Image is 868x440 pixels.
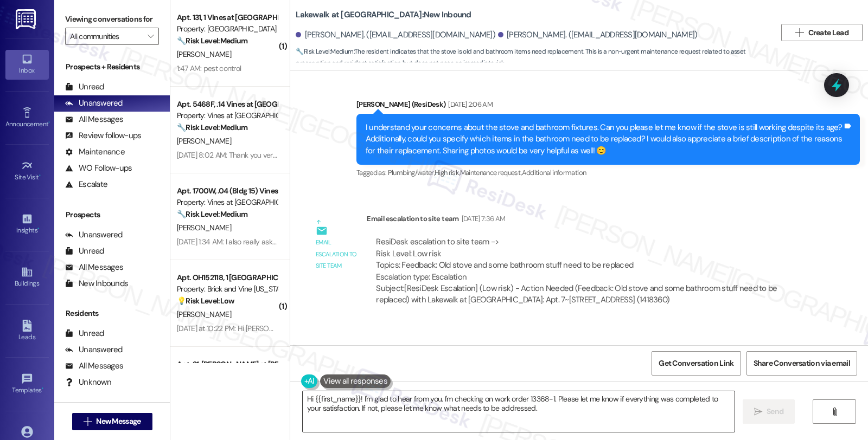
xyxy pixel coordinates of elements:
[367,213,810,228] div: Email escalation to site team
[84,417,92,426] i: 
[296,46,776,69] span: : The resident indicates that the stove is old and bathroom items need replacement. This is a non...
[70,28,142,45] input: All communities
[177,296,234,306] strong: 💡 Risk Level: Low
[296,29,495,41] div: [PERSON_NAME]. ([EMAIL_ADDRESS][DOMAIN_NAME])
[177,185,277,197] div: Apt. 1700W, .04 (Bldg 15) Vines at [GEOGRAPHIC_DATA]
[522,168,586,177] span: Additional information
[177,36,247,46] strong: 🔧 Risk Level: Medium
[96,416,141,427] span: New Message
[356,165,860,180] div: Tagged as:
[177,49,231,59] span: [PERSON_NAME]
[177,272,277,283] div: Apt. OH152118, 1 [GEOGRAPHIC_DATA]
[376,283,801,306] div: Subject: [ResiDesk Escalation] (Low risk) - Action Needed (Feedback: Old stove and some bathroom ...
[37,225,39,232] span: •
[177,309,231,319] span: [PERSON_NAME]
[743,399,795,424] button: Send
[659,358,733,369] span: Get Conversation Link
[177,223,231,232] span: [PERSON_NAME]
[376,236,801,283] div: ResiDesk escalation to site team -> Risk Level: Low risk Topics: Feedback: Old stove and some bat...
[296,9,471,21] b: Lakewalk at [GEOGRAPHIC_DATA]: New Inbound
[795,28,803,37] i: 
[5,157,49,186] a: Site Visit •
[65,11,159,28] label: Viewing conversations for
[65,262,123,273] div: All Messages
[498,29,698,41] div: [PERSON_NAME]. ([EMAIL_ADDRESS][DOMAIN_NAME])
[356,99,860,114] div: [PERSON_NAME] (ResiDesk)
[65,360,123,372] div: All Messages
[177,283,277,295] div: Property: Brick and Vine [US_STATE]
[5,370,49,399] a: Templates •
[460,168,522,177] span: Maintenance request ,
[177,359,277,370] div: Apt. 21, [PERSON_NAME] at [PERSON_NAME]
[65,229,123,241] div: Unanswered
[177,209,247,219] strong: 🔧 Risk Level: Medium
[65,98,123,109] div: Unanswered
[5,263,49,292] a: Buildings
[459,213,506,224] div: [DATE] 7:36 AM
[72,413,152,430] button: New Message
[65,81,104,93] div: Unread
[65,377,111,388] div: Unknown
[177,23,277,35] div: Property: [GEOGRAPHIC_DATA]
[754,407,762,416] i: 
[177,12,277,23] div: Apt. 131, 1 Vines at [GEOGRAPHIC_DATA]
[303,391,735,432] textarea: Hi {{first_name}}! I'm glad to hear from you. I'm checking on work order 13368-1. Please let me k...
[65,278,128,289] div: New Inbounds
[767,406,783,417] span: Send
[65,114,123,125] div: All Messages
[148,32,154,41] i: 
[5,316,49,346] a: Leads
[177,63,241,73] div: 1:47 AM: pest control
[54,61,170,73] div: Prospects + Residents
[435,168,460,177] span: High risk ,
[388,168,435,177] span: Plumbing/water ,
[65,179,107,190] div: Escalate
[177,136,231,146] span: [PERSON_NAME]
[16,9,38,29] img: ResiDesk Logo
[54,209,170,221] div: Prospects
[177,197,277,208] div: Property: Vines at [GEOGRAPHIC_DATA]
[65,328,104,339] div: Unread
[316,237,358,271] div: Email escalation to site team
[177,122,247,132] strong: 🔧 Risk Level: Medium
[177,110,277,121] div: Property: Vines at [GEOGRAPHIC_DATA]
[39,172,41,179] span: •
[177,150,297,160] div: [DATE] 8:02 AM: Thank you very much
[652,351,741,376] button: Get Conversation Link
[296,47,353,56] strong: 🔧 Risk Level: Medium
[54,308,170,319] div: Residents
[65,245,104,257] div: Unread
[177,323,417,333] div: [DATE] at 10:22 PM: Hi [PERSON_NAME]. I need some help. Are you available?
[42,385,43,392] span: •
[65,146,125,158] div: Maintenance
[808,27,848,38] span: Create Lead
[65,344,123,355] div: Unanswered
[177,99,277,110] div: Apt. 5468F, .14 Vines at [GEOGRAPHIC_DATA]
[445,99,493,110] div: [DATE] 2:06 AM
[781,24,863,41] button: Create Lead
[754,358,850,369] span: Share Conversation via email
[366,122,843,157] div: I understand your concerns about the stove and bathroom fixtures. Can you please let me know if t...
[65,163,132,174] div: WO Follow-ups
[831,407,839,416] i: 
[746,351,857,376] button: Share Conversation via email
[48,119,50,126] span: •
[5,210,49,239] a: Insights •
[5,50,49,79] a: Inbox
[65,130,141,141] div: Review follow-ups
